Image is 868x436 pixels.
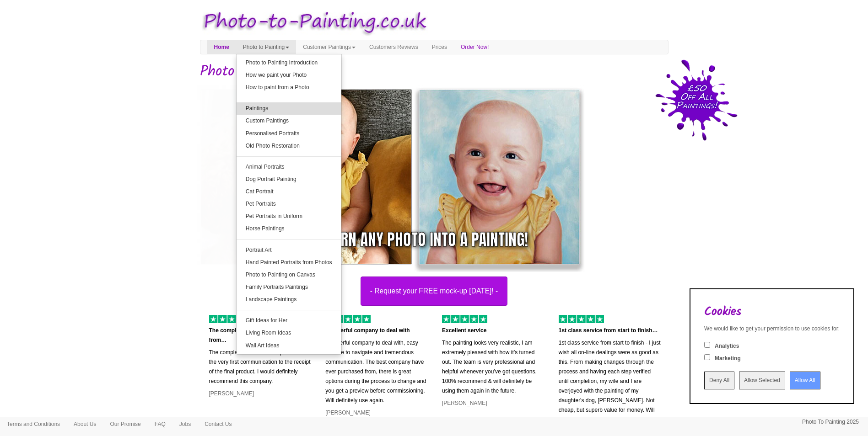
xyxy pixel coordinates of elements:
[655,59,738,141] img: 50 pound price drop
[195,5,430,40] img: Photo to Painting
[148,417,173,431] a: FAQ
[704,372,734,389] input: Deny All
[237,115,341,127] a: Custom Paintings
[237,186,341,198] a: Cat Portrait
[237,281,341,293] a: Family Portraits Paintings
[326,228,528,251] div: Turn any photo into a painting!
[207,40,236,54] a: Home
[325,408,428,418] p: [PERSON_NAME]
[237,69,341,81] a: How we paint your Photo
[739,372,785,389] input: Allow Selected
[237,161,341,173] a: Animal Portraits
[244,82,587,272] img: baby-small.jpg
[790,372,820,389] input: Allow All
[237,269,341,281] a: Photo to Painting on Canvas
[209,315,254,323] img: 5 of out 5 stars
[442,315,487,323] img: 5 of out 5 stars
[559,315,604,323] img: 5 of out 5 stars
[704,325,840,333] div: We would like to get your permission to use cookies for:
[237,173,341,186] a: Dog Portrait Painting
[715,355,741,362] label: Marketing
[325,315,371,323] img: 5 of out 5 stars
[559,326,662,335] p: 1st class service from start to finish…
[237,81,341,94] a: How to paint from a Photo
[198,417,238,431] a: Contact Us
[425,40,454,54] a: Prices
[237,256,341,269] a: Hand Painted Portraits from Photos
[442,326,545,335] p: Excellent service
[237,340,341,352] a: Wall Art Ideas
[802,417,859,427] p: Photo To Painting 2025
[200,64,669,80] h1: Photo to Painting
[237,128,341,140] a: Personalised Portraits
[67,417,103,431] a: About Us
[209,326,312,345] p: The complete service was superb from…
[361,276,508,306] button: - Request your FREE mock-up [DATE]! -
[704,305,840,319] h2: Cookies
[237,327,341,339] a: Living Room Ideas
[237,210,341,223] a: Pet Portraits in Uniform
[325,326,428,335] p: Wonderful company to deal with
[715,342,739,350] label: Analytics
[193,82,536,272] img: Oil painting of a dog
[103,417,147,431] a: Our Promise
[237,244,341,256] a: Portrait Art
[559,338,662,425] p: 1st class service from start to finish - I just wish all on-line dealings were as good as this. F...
[209,389,312,399] p: [PERSON_NAME]
[325,338,428,405] p: Wonderful company to deal with, easy website to navigate and tremendous communication. The best c...
[237,314,341,327] a: Gift Ideas for Her
[237,223,341,235] a: Horse Paintings
[442,338,545,396] p: The painting looks very realistic, I am extremely pleased with how it’s turned out. The team is v...
[237,140,341,152] a: Old Photo Restoration
[237,102,341,115] a: Paintings
[296,40,362,54] a: Customer Paintings
[237,57,341,69] a: Photo to Painting Introduction
[237,293,341,306] a: Landscape Paintings
[442,399,545,408] p: [PERSON_NAME]
[237,198,341,210] a: Pet Portraits
[454,40,496,54] a: Order Now!
[236,40,296,54] a: Photo to Painting
[209,348,312,386] p: The complete service was superb from the very first communication to the receipt of the final pro...
[173,417,198,431] a: Jobs
[362,40,425,54] a: Customers Reviews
